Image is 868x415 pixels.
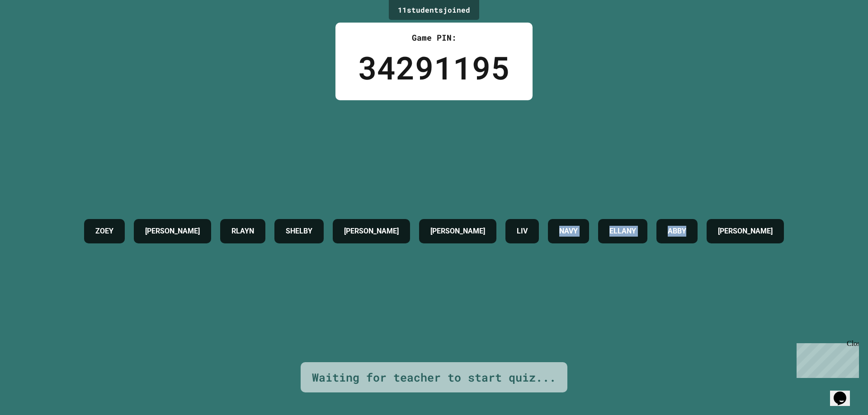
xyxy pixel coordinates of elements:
[4,4,62,57] div: Chat with us now!Close
[344,226,399,237] h4: [PERSON_NAME]
[517,226,528,237] h4: LIV
[145,226,200,237] h4: [PERSON_NAME]
[358,44,510,91] div: 34291195
[286,226,312,237] h4: SHELBY
[718,226,773,237] h4: [PERSON_NAME]
[430,226,485,237] h4: [PERSON_NAME]
[312,369,556,386] div: Waiting for teacher to start quiz...
[668,226,686,237] h4: ABBY
[793,340,859,378] iframe: chat widget
[95,226,113,237] h4: ZOEY
[358,32,510,44] div: Game PIN:
[609,226,636,237] h4: ELLANY
[231,226,254,237] h4: RLAYN
[830,379,859,406] iframe: chat widget
[559,226,578,237] h4: NAVY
